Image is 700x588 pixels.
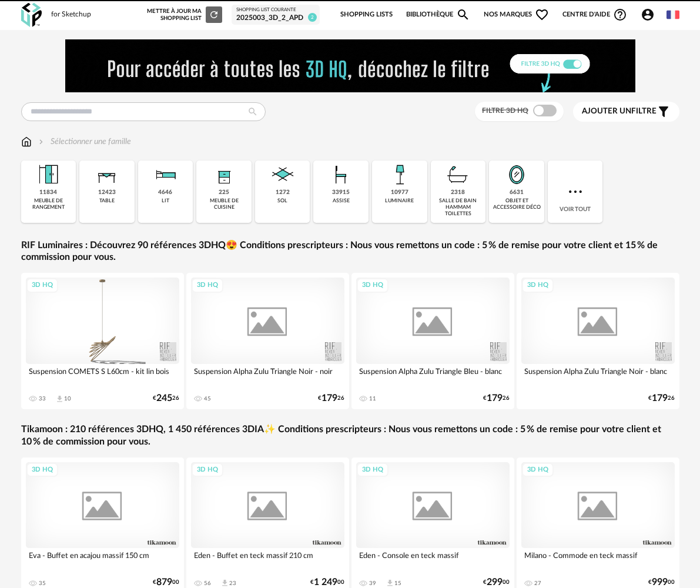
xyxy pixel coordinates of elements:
[236,7,315,22] a: Shopping List courante 2025003_3D_2_APD 2
[162,198,169,204] div: lit
[26,548,179,572] div: Eva - Buffet en acajou massif 150 cm
[357,463,388,477] div: 3D HQ
[351,273,514,409] a: 3D HQ Suspension Alpha Zulu Triangle Bleu - blanc 11 €17926
[153,579,179,586] div: € 00
[21,136,32,148] img: svg+xml;base64,PHN2ZyB3aWR0aD0iMTYiIGhlaWdodD0iMTciIHZpZXdCb3g9IjAgMCAxNiAxNyIgZmlsbD0ibm9uZSIgeG...
[548,161,603,223] div: Voir tout
[39,189,57,196] div: 11834
[562,8,628,22] span: Centre d'aideHelp Circle Outline icon
[451,189,465,196] div: 2318
[582,107,631,115] span: Ajouter un
[21,423,679,448] a: Tikamoon : 210 références 3DHQ, 1 450 références 3DIA✨ Conditions prescripteurs : Nous vous remet...
[269,161,297,189] img: Sol.png
[65,39,635,92] img: FILTRE%20HQ%20NEW_V1%20(4).gif
[573,102,679,122] button: Ajouter unfiltre Filter icon
[340,2,393,27] a: Shopping Lists
[151,161,179,189] img: Literie.png
[613,8,627,22] span: Help Circle Outline icon
[204,395,211,402] div: 45
[210,161,238,189] img: Rangement.png
[229,580,236,587] div: 23
[25,198,73,211] div: meuble de rangement
[98,189,116,196] div: 12423
[200,198,248,211] div: meuble de cuisine
[310,579,344,586] div: € 00
[484,2,550,27] span: Nos marques
[191,364,344,387] div: Suspension Alpha Zulu Triangle Noir - noir
[219,189,229,196] div: 225
[434,198,483,218] div: salle de bain hammam toilettes
[482,107,528,114] span: Filtre 3D HQ
[369,580,376,587] div: 39
[444,161,472,189] img: Salle%20de%20bain.png
[356,548,510,572] div: Eden - Console en teck massif
[55,395,64,403] span: Download icon
[156,395,172,402] span: 245
[648,579,675,586] div: € 00
[327,161,355,189] img: Assise.png
[582,106,657,116] span: filtre
[39,580,46,587] div: 35
[385,198,414,204] div: luminaire
[308,13,317,22] span: 2
[314,579,337,586] span: 1 249
[510,189,524,196] div: 6631
[153,395,179,402] div: € 26
[386,161,414,189] img: Luminaire.png
[522,463,554,477] div: 3D HQ
[456,8,470,22] span: Magnify icon
[93,161,121,189] img: Table.png
[318,395,344,402] div: € 26
[21,3,42,27] img: OXP
[64,395,71,402] div: 10
[276,189,290,196] div: 1272
[641,8,655,22] span: Account Circle icon
[517,273,679,409] a: 3D HQ Suspension Alpha Zulu Triangle Noir - blanc €17926
[386,579,394,587] span: Download icon
[483,395,510,402] div: € 26
[493,198,541,211] div: objet et accessoire déco
[156,579,172,586] span: 879
[487,395,503,402] span: 179
[357,278,388,293] div: 3D HQ
[26,463,58,477] div: 3D HQ
[236,7,315,13] div: Shopping List courante
[209,12,219,18] span: Refresh icon
[503,161,531,189] img: Miroir.png
[406,2,471,27] a: BibliothèqueMagnify icon
[333,198,350,204] div: assise
[391,189,408,196] div: 10977
[521,364,675,387] div: Suspension Alpha Zulu Triangle Noir - blanc
[666,8,679,21] img: fr
[652,395,668,402] span: 179
[535,8,549,22] span: Heart Outline icon
[192,278,223,293] div: 3D HQ
[99,198,115,204] div: table
[192,463,223,477] div: 3D HQ
[534,580,541,587] div: 27
[186,273,349,409] a: 3D HQ Suspension Alpha Zulu Triangle Noir - noir 45 €17926
[21,273,184,409] a: 3D HQ Suspension COMETS S L60cm - kit lin bois 33 Download icon 10 €24526
[220,579,229,587] span: Download icon
[21,239,679,264] a: RIF Luminaires : Découvrez 90 références 3DHQ😍 Conditions prescripteurs : Nous vous remettons un ...
[369,395,376,402] div: 11
[191,548,344,572] div: Eden - Buffet en teck massif 210 cm
[641,8,660,22] span: Account Circle icon
[648,395,675,402] div: € 26
[487,579,503,586] span: 299
[652,579,668,586] span: 999
[236,14,315,23] div: 2025003_3D_2_APD
[277,198,287,204] div: sol
[158,189,172,196] div: 4646
[321,395,337,402] span: 179
[39,395,46,402] div: 33
[483,579,510,586] div: € 00
[522,278,554,293] div: 3D HQ
[26,278,58,293] div: 3D HQ
[332,189,350,196] div: 33915
[566,182,585,201] img: more.7b13dc1.svg
[34,161,62,189] img: Meuble%20de%20rangement.png
[521,548,675,572] div: Milano - Commode en teck massif
[657,105,671,119] span: Filter icon
[204,580,211,587] div: 56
